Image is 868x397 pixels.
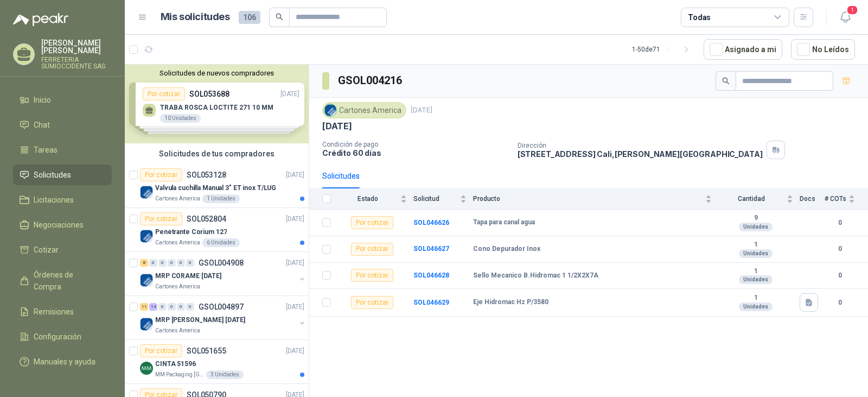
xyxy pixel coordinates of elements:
[155,227,227,237] p: Penetrante Corium 127
[739,275,773,284] div: Unidades
[140,186,153,199] img: Company Logo
[155,271,221,281] p: MRP CORAME [DATE]
[846,5,858,15] span: 1
[351,269,393,282] div: Por cotizar
[413,245,449,253] a: SOL046627
[155,370,204,379] p: MM Packaging [GEOGRAPHIC_DATA]
[34,269,101,293] span: Órdenes de Compra
[140,259,148,267] div: 8
[155,315,245,325] p: MRP [PERSON_NAME] [DATE]
[202,238,240,247] div: 6 Unidades
[140,300,307,335] a: 11 14 0 0 0 0 GSOL004897[DATE] Company LogoMRP [PERSON_NAME] [DATE]Cartones America
[413,272,449,279] a: SOL046628
[34,169,71,181] span: Solicitudes
[161,9,230,25] h1: Mis solicitudes
[473,298,548,307] b: Eje Hidromac Hz P/3580
[140,344,182,357] div: Por cotizar
[825,218,855,228] b: 0
[168,259,176,267] div: 0
[518,142,763,149] p: Dirección
[13,13,68,26] img: Logo peakr
[140,256,307,291] a: 8 0 0 0 0 0 GSOL004908[DATE] Company LogoMRP CORAME [DATE]Cartones America
[149,259,157,267] div: 0
[140,212,182,225] div: Por cotizar
[413,195,458,203] span: Solicitud
[34,119,50,131] span: Chat
[718,214,793,223] b: 9
[155,326,200,335] p: Cartones America
[199,259,244,267] p: GSOL004908
[239,11,260,24] span: 106
[473,245,540,254] b: Cono Depurador Inox
[140,168,182,181] div: Por cotizar
[140,230,153,243] img: Company Logo
[34,244,59,256] span: Cotizar
[140,303,148,311] div: 11
[187,347,226,355] p: SOL051655
[825,298,855,308] b: 0
[825,195,846,203] span: # COTs
[688,11,711,23] div: Todas
[13,264,112,297] a: Órdenes de Compra
[413,188,473,210] th: Solicitud
[186,259,194,267] div: 0
[825,188,868,210] th: # COTs
[722,77,730,85] span: search
[322,141,509,148] p: Condición de pago
[286,170,304,180] p: [DATE]
[34,356,95,368] span: Manuales y ayuda
[41,56,112,70] p: FERRETERIA SUMIOCCIDENTE SAS
[739,223,773,231] div: Unidades
[413,299,449,306] b: SOL046629
[286,258,304,268] p: [DATE]
[800,188,825,210] th: Docs
[155,194,200,203] p: Cartones America
[338,72,404,89] h3: GSOL004216
[825,244,855,254] b: 0
[322,170,360,182] div: Solicitudes
[155,359,196,369] p: CINTA 51596
[13,165,112,185] a: Solicitudes
[125,208,309,252] a: Por cotizarSOL052804[DATE] Company LogoPenetrante Corium 127Cartones America6 Unidades
[34,331,81,343] span: Configuración
[835,8,855,27] button: 1
[155,238,200,247] p: Cartones America
[177,259,185,267] div: 0
[158,303,167,311] div: 0
[473,218,535,227] b: Tapa para canal agua
[825,270,855,281] b: 0
[34,306,74,318] span: Remisiones
[337,195,398,203] span: Estado
[791,39,855,60] button: No Leídos
[125,143,309,164] div: Solicitudes de tus compradores
[187,215,226,223] p: SOL052804
[140,274,153,287] img: Company Logo
[13,301,112,322] a: Remisiones
[632,41,695,58] div: 1 - 50 de 71
[473,272,598,280] b: Sello Mecanico B.Hidromac 1 1/2X2X7A
[718,241,793,249] b: 1
[286,302,304,312] p: [DATE]
[351,296,393,309] div: Por cotizar
[34,219,84,231] span: Negociaciones
[739,249,773,258] div: Unidades
[155,282,200,291] p: Cartones America
[155,183,276,193] p: Valvula cuchilla Manual 3" ET inox T/LUG
[41,39,112,54] p: [PERSON_NAME] [PERSON_NAME]
[149,303,157,311] div: 14
[168,303,176,311] div: 0
[13,240,112,260] a: Cotizar
[13,326,112,347] a: Configuración
[518,149,763,159] p: [STREET_ADDRESS] Cali , [PERSON_NAME][GEOGRAPHIC_DATA]
[718,267,793,276] b: 1
[337,188,413,210] th: Estado
[13,351,112,372] a: Manuales y ayuda
[739,303,773,311] div: Unidades
[704,39,782,60] button: Asignado a mi
[13,215,112,235] a: Negociaciones
[158,259,167,267] div: 0
[199,303,244,311] p: GSOL004897
[34,94,51,106] span: Inicio
[125,65,309,143] div: Solicitudes de nuevos compradoresPor cotizarSOL053688[DATE] TRABA ROSCA LOCTITE 271 10 MM10 Unida...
